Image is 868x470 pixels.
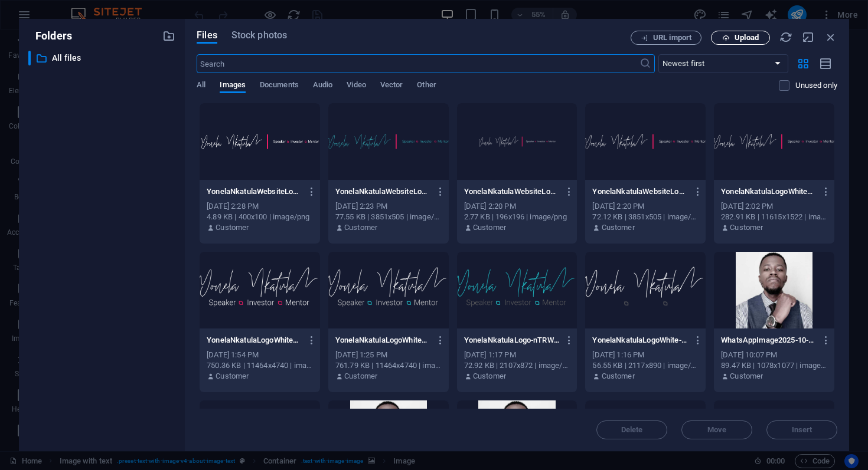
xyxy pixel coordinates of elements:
p: Unused only [795,80,837,91]
div: [DATE] 2:28 PM [207,201,313,212]
span: Audio [313,78,332,94]
span: Files [197,28,217,42]
span: All [197,78,205,94]
p: YonelaNkatulaLogoWhite03-zLHlBQ43sTBdcnYJ0u1ZLA.png [721,186,816,197]
span: Stock photos [231,28,287,42]
i: Reload [779,31,792,44]
p: YonelaNkatulaWebsiteLogoWhite-9-LdYWBl3qH8iiW00EIkHQ.png [207,186,302,197]
p: Customer [344,371,377,382]
p: Customer [473,222,506,233]
p: Customer [730,222,763,233]
div: 56.55 KB | 2117x890 | image/png [592,360,699,371]
p: YonelaNkatulaWebsiteLogoColor-57vEmF1Xym_eJDEOTZMhoQ.png [335,186,430,197]
div: [DATE] 2:20 PM [592,201,699,212]
div: [DATE] 1:54 PM [207,350,313,360]
p: Folders [28,28,72,44]
p: Customer [602,371,635,382]
div: [DATE] 1:25 PM [335,350,442,360]
p: YonelaNkatulaLogoWhite-55F1x2GABifoBKJrSFyiGA.png [592,335,687,346]
div: 89.47 KB | 1078x1077 | image/jpeg [721,360,827,371]
p: YonelaNkatulaLogo-nTRW25-KkoD8bHf9M9PW6A.png [464,335,559,346]
div: 750.36 KB | 11464x4740 | image/png [207,360,313,371]
span: Vector [380,78,403,94]
i: Create new folder [162,29,175,42]
div: [DATE] 10:07 PM [721,350,827,360]
span: URL import [653,34,691,41]
div: [DATE] 2:20 PM [464,201,570,212]
div: 2.77 KB | 196x196 | image/png [464,212,570,222]
i: Minimize [802,31,815,44]
div: [DATE] 2:02 PM [721,201,827,212]
p: WhatsAppImage2025-10-02at10.16.28-7xJtlpsYnuJjV987iO2zOg.jpeg [721,335,816,346]
p: Customer [473,371,506,382]
div: 282.91 KB | 11615x1522 | image/png [721,212,827,222]
p: Customer [602,222,635,233]
p: YonelaNkatulaWebsiteLogo-NdAaVeAhKzjHjCKhu3v5Hw.png [592,186,687,197]
div: ​ [28,51,31,65]
button: URL import [631,31,701,45]
p: Customer [730,371,763,382]
span: Upload [735,34,759,41]
i: Close [824,31,837,44]
p: Customer [216,222,249,233]
span: Video [347,78,366,94]
button: Upload [711,31,770,45]
div: 77.55 KB | 3851x505 | image/png [335,212,442,222]
p: Customer [344,222,377,233]
div: 761.79 KB | 11464x4740 | image/png [335,360,442,371]
p: YonelaNkatulaLogoWhite02-b3idU_XE7jaNUnQycSli3w.png [207,335,302,346]
span: Other [417,78,436,94]
span: Documents [260,78,299,94]
div: 4.89 KB | 400x100 | image/png [207,212,313,222]
div: [DATE] 1:17 PM [464,350,570,360]
p: All files [52,51,154,65]
div: [DATE] 1:16 PM [592,350,699,360]
span: Images [220,78,246,94]
div: 72.12 KB | 3851x505 | image/png [592,212,699,222]
p: YonelaNkatulaLogoWhite01-8QoTo4aQObVWn8NDj27MxQ.png [335,335,430,346]
div: [DATE] 2:23 PM [335,201,442,212]
p: Customer [216,371,249,382]
div: 72.92 KB | 2107x872 | image/png [464,360,570,371]
input: Search [197,54,639,73]
p: YonelaNkatulaWebsiteLogo-NdAaVeAhKzjHjCKhu3v5Hw-Z2HeJ8bJaa17FLt7cVz2Hg.png [464,186,559,197]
